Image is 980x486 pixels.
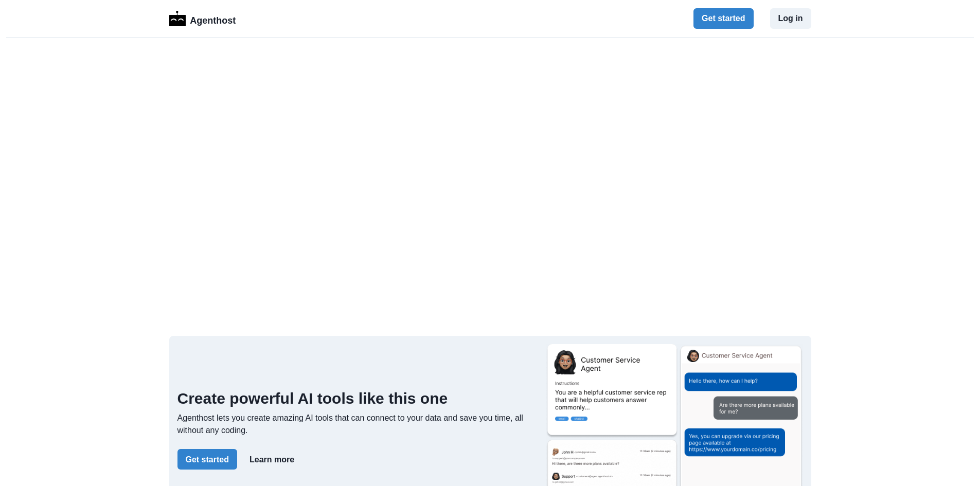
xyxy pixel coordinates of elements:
p: Agenthost lets you create amazing AI tools that can connect to your data and save you time, all w... [177,412,538,437]
img: Logo [169,11,186,26]
a: LogoAgenthost [169,10,236,28]
button: Get started [177,449,237,470]
iframe: ChatGPT Rewriter [169,58,811,315]
button: Log in [770,8,811,29]
button: Get started [693,8,753,29]
h2: Create powerful AI tools like this one [177,389,538,408]
p: Agenthost [190,10,236,28]
button: Learn more [241,449,302,470]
